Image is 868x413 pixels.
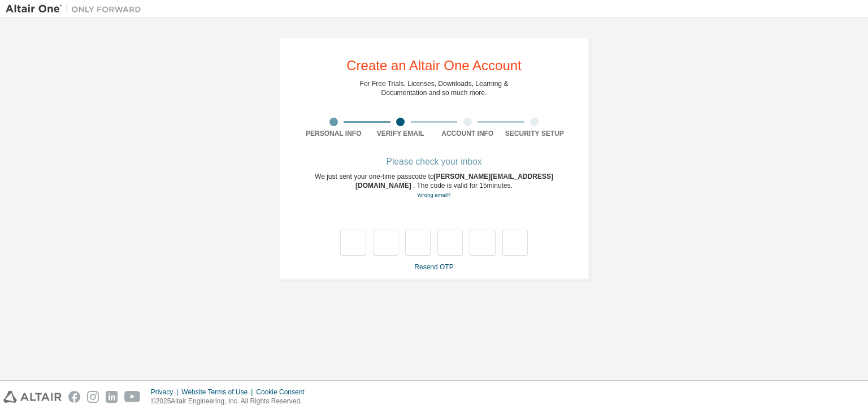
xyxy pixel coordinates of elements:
div: For Free Trials, Licenses, Downloads, Learning & Documentation and so much more. [360,79,509,97]
div: Security Setup [501,129,568,138]
img: linkedin.svg [106,391,118,403]
div: Privacy [151,388,181,397]
div: Personal Info [300,129,367,138]
img: youtube.svg [124,391,141,403]
div: Account Info [434,129,501,138]
span: [PERSON_NAME][EMAIL_ADDRESS][DOMAIN_NAME] [355,173,553,190]
a: Go back to the registration form [417,192,450,198]
div: We just sent your one-time passcode to . The code is valid for 15 minutes. [300,172,568,200]
div: Website Terms of Use [181,388,256,397]
div: Please check your inbox [300,158,568,165]
a: Resend OTP [414,263,453,271]
img: Altair One [6,3,147,15]
div: Create an Altair One Account [346,59,522,72]
div: Cookie Consent [256,388,311,397]
img: altair_logo.svg [3,391,62,403]
div: Verify Email [367,129,435,138]
p: © 2025 Altair Engineering, Inc. All Rights Reserved. [151,397,311,406]
img: instagram.svg [87,391,99,403]
img: facebook.svg [68,391,80,403]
